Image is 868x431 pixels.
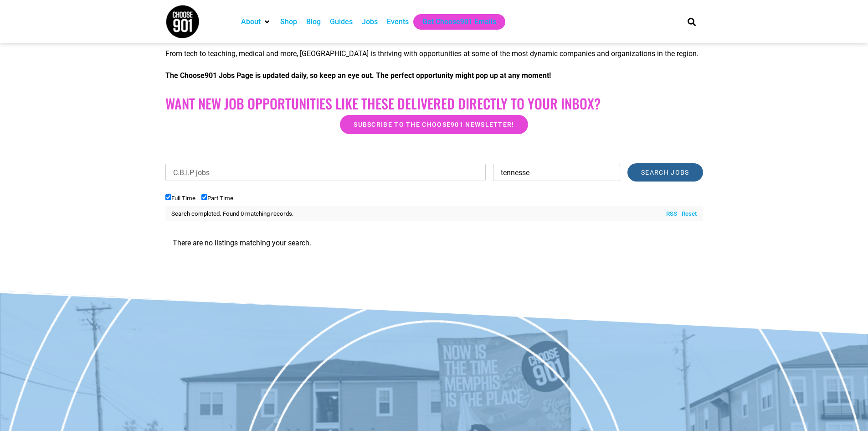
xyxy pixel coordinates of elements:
[241,16,261,27] a: About
[684,14,699,29] div: Search
[280,16,297,27] a: Shop
[201,194,207,200] input: Part Time
[201,195,233,202] label: Part Time
[330,16,353,27] a: Guides
[236,14,672,30] nav: Main nav
[165,230,318,256] li: There are no listings matching your search.
[627,163,703,182] input: Search Jobs
[171,210,294,217] span: Search completed. Found 0 matching records.
[387,16,409,27] a: Events
[165,71,551,80] strong: The Choose901 Jobs Page is updated daily, so keep an eye out. The perfect opportunity might pop u...
[354,121,514,128] span: Subscribe to the Choose901 newsletter!
[165,48,703,59] p: From tech to teaching, medical and more, [GEOGRAPHIC_DATA] is thriving with opportunities at some...
[165,164,486,181] input: Keywords
[362,16,378,27] a: Jobs
[422,16,496,27] a: Get Choose901 Emails
[662,209,677,218] a: RSS
[165,95,703,112] h2: Want New Job Opportunities like these Delivered Directly to your Inbox?
[677,209,697,218] a: Reset
[340,115,528,134] a: Subscribe to the Choose901 newsletter!
[165,195,195,202] label: Full Time
[493,164,620,181] input: Location
[236,14,276,30] div: About
[165,194,171,200] input: Full Time
[306,16,321,27] a: Blog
